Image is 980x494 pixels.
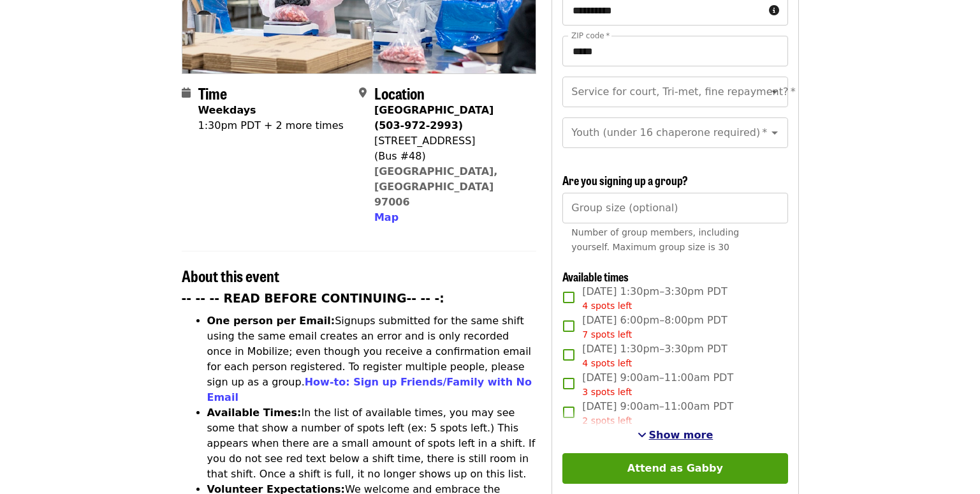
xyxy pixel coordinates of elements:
span: About this event [182,264,279,287]
span: [DATE] 1:30pm–3:30pm PDT [582,284,727,313]
span: Are you signing up a group? [562,172,688,188]
button: See more timeslots [638,428,713,443]
i: circle-info icon [769,4,779,17]
i: calendar icon [182,87,191,99]
span: Time [198,82,227,104]
input: [object Object] [562,193,787,223]
li: Signups submitted for the same shift using the same email creates an error and is only recorded o... [207,313,537,405]
div: 1:30pm PDT + 2 more times [198,118,344,133]
div: (Bus #48) [374,149,526,164]
span: 4 spots left [582,301,632,311]
i: map-marker-alt icon [359,87,367,99]
span: [DATE] 9:00am–11:00am PDT [582,399,733,428]
span: Location [374,82,425,104]
button: Map [374,210,399,225]
strong: One person per Email: [207,315,335,327]
button: Attend as Gabby [562,453,787,484]
a: How-to: Sign up Friends/Family with No Email [207,376,532,403]
span: 3 spots left [582,387,632,397]
li: In the list of available times, you may see some that show a number of spots left (ex: 5 spots le... [207,405,537,482]
input: ZIP code [562,36,787,66]
span: [DATE] 9:00am–11:00am PDT [582,370,733,399]
span: Number of group members, including yourself. Maximum group size is 30 [571,227,739,252]
strong: -- -- -- READ BEFORE CONTINUING-- -- -: [182,292,444,305]
span: 4 spots left [582,358,632,368]
div: [STREET_ADDRESS] [374,133,526,149]
strong: Available Times: [207,407,302,419]
a: [GEOGRAPHIC_DATA], [GEOGRAPHIC_DATA] 97006 [374,165,498,208]
span: 2 spots left [582,415,632,426]
button: Open [766,124,784,142]
span: 7 spots left [582,329,632,340]
strong: [GEOGRAPHIC_DATA] (503-972-2993) [374,104,494,131]
span: [DATE] 1:30pm–3:30pm PDT [582,341,727,370]
button: Open [766,83,784,101]
span: Available times [562,268,629,285]
label: ZIP code [571,32,610,40]
span: [DATE] 6:00pm–8:00pm PDT [582,313,727,341]
span: Map [374,211,399,223]
span: Show more [649,429,713,441]
strong: Weekdays [198,104,256,116]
